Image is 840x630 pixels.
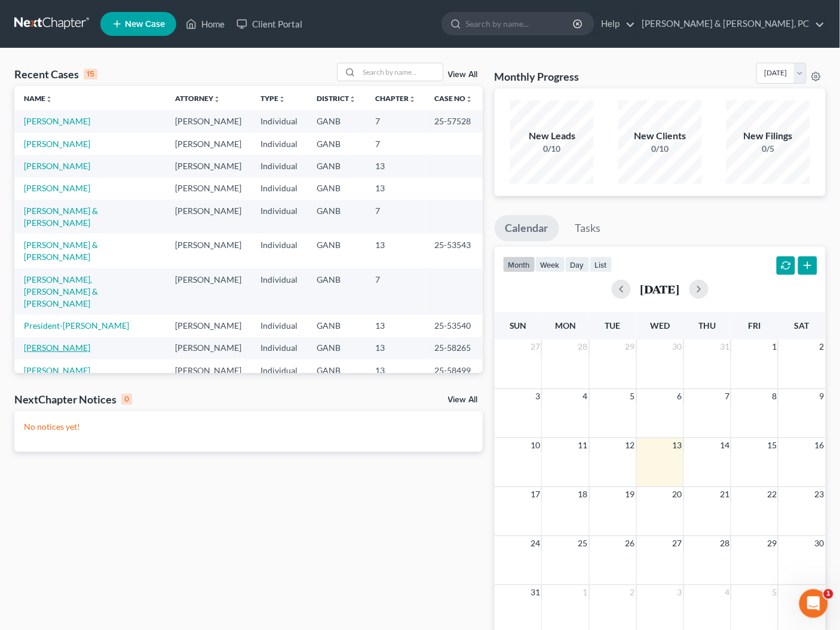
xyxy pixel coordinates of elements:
td: Individual [251,337,307,359]
span: 2 [818,340,826,354]
span: Wed [650,320,670,331]
i: unfold_more [409,96,416,103]
h3: Monthly Progress [495,69,580,84]
div: 0 [121,394,132,405]
span: 14 [719,438,731,452]
span: 31 [719,340,731,354]
td: Individual [251,155,307,177]
a: [PERSON_NAME] [24,161,90,171]
span: 13 [672,438,683,452]
a: [PERSON_NAME] & [PERSON_NAME] [24,240,98,262]
td: [PERSON_NAME] [165,200,251,234]
span: 11 [577,438,589,452]
span: 9 [818,389,826,403]
a: Chapterunfold_more [375,94,416,103]
a: Case Nounfold_more [435,94,473,103]
td: GANB [307,110,366,132]
span: 1 [824,589,833,599]
td: 13 [366,337,425,359]
span: 18 [577,487,589,501]
td: [PERSON_NAME] [165,359,251,381]
span: Sat [795,320,810,331]
input: Search by name... [465,13,575,35]
span: 27 [529,340,541,354]
span: 23 [814,487,826,501]
td: 13 [366,234,425,268]
span: 10 [529,438,541,452]
span: New Case [125,20,165,29]
div: New Clients [618,129,702,143]
a: Help [595,13,635,35]
td: GANB [307,178,366,200]
td: [PERSON_NAME] [165,268,251,314]
td: Individual [251,200,307,234]
span: 6 [818,585,826,600]
td: 25-58499 [425,359,483,381]
i: unfold_more [213,96,220,103]
td: Individual [251,110,307,132]
div: Recent Cases [14,67,97,81]
a: [PERSON_NAME] [24,139,90,149]
td: [PERSON_NAME] [165,234,251,268]
span: 25 [577,536,589,551]
td: Individual [251,234,307,268]
span: 1 [582,585,589,600]
a: Tasks [565,215,612,241]
span: 31 [529,585,541,600]
span: 28 [577,340,589,354]
span: 21 [719,487,731,501]
button: week [535,256,565,273]
a: Nameunfold_more [24,94,53,103]
span: 5 [771,585,778,600]
td: 7 [366,133,425,155]
div: 0/5 [726,143,810,155]
a: Home [180,13,231,35]
td: GANB [307,268,366,314]
span: 20 [672,487,683,501]
span: 1 [771,340,778,354]
a: View All [448,71,478,79]
td: Individual [251,268,307,314]
a: [PERSON_NAME] & [PERSON_NAME], PC [636,13,825,35]
td: [PERSON_NAME] [165,178,251,200]
div: 0/10 [510,143,594,155]
span: 4 [723,585,731,600]
span: 4 [582,389,589,403]
span: 7 [723,389,731,403]
td: GANB [307,234,366,268]
button: month [503,256,535,273]
span: 8 [771,389,778,403]
span: 16 [814,438,826,452]
span: 17 [529,487,541,501]
span: 29 [624,340,636,354]
a: Typeunfold_more [260,94,286,103]
td: GANB [307,155,366,177]
td: 13 [366,155,425,177]
a: Calendar [495,215,559,241]
span: 5 [629,389,636,403]
span: 2 [629,585,636,600]
span: 30 [672,340,683,354]
td: 7 [366,200,425,234]
span: 3 [534,389,541,403]
button: day [565,256,590,273]
td: GANB [307,200,366,234]
td: 25-53543 [425,234,483,268]
td: [PERSON_NAME] [165,110,251,132]
a: [PERSON_NAME] [24,365,90,375]
td: GANB [307,359,366,381]
td: 13 [366,178,425,200]
i: unfold_more [278,96,286,103]
td: 7 [366,268,425,314]
td: 7 [366,110,425,132]
td: Individual [251,314,307,337]
td: GANB [307,133,366,155]
span: Sun [510,320,527,331]
div: NextChapter Notices [14,392,132,406]
a: Client Portal [231,13,308,35]
span: 27 [672,536,683,551]
span: Mon [555,320,576,331]
a: [PERSON_NAME] [24,116,90,126]
span: 6 [676,389,683,403]
td: 25-53540 [425,314,483,337]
